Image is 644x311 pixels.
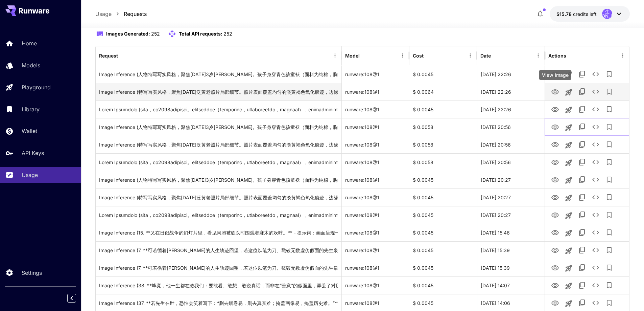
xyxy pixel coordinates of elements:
button: See details [589,208,602,222]
button: Menu [330,51,340,60]
p: Wallet [22,127,37,135]
button: See details [589,261,602,274]
p: Home [22,39,37,47]
button: Launch in playground [562,174,575,187]
button: View Image [548,296,562,310]
button: See details [589,226,602,239]
div: runware:108@1 [342,241,409,259]
button: Launch in playground [562,86,575,99]
button: Copy TaskUUID [575,243,589,257]
div: runware:108@1 [342,259,409,276]
div: Actions [548,53,566,59]
div: 27 Aug, 2025 20:56 [477,136,545,153]
button: See details [589,296,602,310]
div: runware:108@1 [342,65,409,83]
button: Add to library [602,67,616,81]
div: $15.78144 [556,10,597,18]
button: See details [589,243,602,257]
div: Model [345,53,360,59]
button: Sort [360,51,370,60]
div: Click to copy prompt [99,136,338,153]
nav: breadcrumb [95,10,147,18]
button: Copy TaskUUID [575,208,589,222]
button: Copy TaskUUID [575,138,589,151]
button: Add to library [602,103,616,116]
button: Copy TaskUUID [575,279,589,292]
div: Click to copy prompt [99,259,338,276]
button: View Image [548,208,562,222]
button: Launch in playground [562,297,575,310]
button: Sort [119,51,128,60]
p: Settings [22,269,42,277]
a: Requests [124,10,147,18]
button: See details [589,85,602,98]
button: Copy TaskUUID [575,103,589,116]
div: 27 Aug, 2025 20:27 [477,171,545,188]
button: Copy TaskUUID [575,67,589,81]
button: Collapse sidebar [67,294,76,303]
div: 生[PERSON_NAME] [602,9,612,19]
button: Launch in playground [562,103,575,117]
button: View Image [548,137,562,151]
iframe: Chat Widget [610,279,644,311]
button: View Image [548,155,562,169]
button: Add to library [602,226,616,239]
button: Copy TaskUUID [575,173,589,186]
button: Copy TaskUUID [575,226,589,239]
div: 27 Aug, 2025 15:39 [477,259,545,276]
div: Click to copy prompt [99,242,338,259]
span: credits left [573,11,597,17]
div: 27 Aug, 2025 15:39 [477,241,545,259]
button: Copy TaskUUID [575,85,589,98]
button: Launch in playground [562,138,575,152]
span: Total API requests: [179,31,222,37]
button: Sort [424,51,434,60]
div: runware:108@1 [342,118,409,136]
button: $15.78144生[PERSON_NAME] [550,6,630,22]
button: Launch in playground [562,279,575,293]
button: View Image [548,225,562,239]
div: Click to copy prompt [99,224,338,241]
button: Menu [618,51,627,60]
button: See details [589,191,602,204]
button: View Image [548,173,562,186]
div: 27 Aug, 2025 22:26 [477,65,545,83]
button: View Image [548,190,562,204]
p: Playground [22,83,51,91]
div: runware:108@1 [342,206,409,224]
p: Models [22,61,40,69]
div: $ 0.0058 [409,153,477,171]
button: Add to library [602,261,616,274]
div: $ 0.0058 [409,136,477,153]
div: runware:108@1 [342,83,409,101]
div: Request [99,53,118,59]
button: View Image [548,261,562,274]
button: Copy TaskUUID [575,191,589,204]
button: See details [589,67,602,81]
button: Launch in playground [562,209,575,222]
button: Launch in playground [562,156,575,170]
a: Usage [95,10,112,18]
div: 27 Aug, 2025 20:27 [477,188,545,206]
button: Launch in playground [562,121,575,134]
div: $ 0.0064 [409,83,477,101]
div: $ 0.0045 [409,206,477,224]
div: $ 0.0045 [409,241,477,259]
div: $ 0.0058 [409,118,477,136]
button: Add to library [602,208,616,222]
div: Collapse sidebar [72,292,81,304]
button: Menu [466,51,475,60]
button: Launch in playground [562,191,575,205]
span: 252 [151,31,160,37]
div: Click to copy prompt [99,66,338,83]
p: API Keys [22,149,44,157]
button: View Image [548,278,562,292]
p: Library [22,105,40,113]
button: Copy TaskUUID [575,296,589,310]
div: Click to copy prompt [99,171,338,188]
div: runware:108@1 [342,224,409,241]
button: Add to library [602,85,616,98]
div: $ 0.0045 [409,65,477,83]
div: $ 0.0045 [409,188,477,206]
